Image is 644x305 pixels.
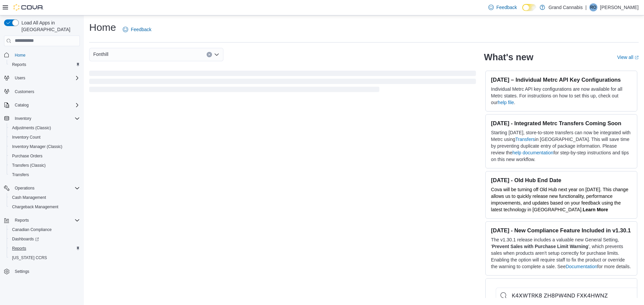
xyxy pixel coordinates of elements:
span: Inventory Manager (Classic) [12,144,62,149]
button: Customers [1,87,83,96]
span: Transfers [12,172,29,177]
span: Chargeback Management [9,203,80,211]
p: Grand Cannabis [548,3,583,11]
a: Learn More [583,207,608,212]
h3: [DATE] – Individual Metrc API Key Configurations [491,76,632,83]
button: Open list of options [214,52,219,57]
button: Clear input [207,52,212,57]
a: Reports [9,244,29,252]
input: Dark Mode [522,4,536,11]
span: Home [15,53,25,58]
a: Cash Management [9,194,49,202]
span: Adjustments (Classic) [12,125,51,131]
button: Adjustments (Classic) [7,123,83,133]
span: Feedback [496,4,517,11]
a: Adjustments (Classic) [9,124,54,132]
span: Fonthill [93,50,108,58]
span: Operations [12,184,80,192]
span: Inventory [15,116,31,121]
span: Catalog [12,101,80,109]
button: Chargeback Management [7,202,83,212]
span: Inventory Count [9,133,80,141]
span: Reports [12,246,26,251]
button: Settings [1,266,83,276]
span: Users [12,74,80,82]
button: Reports [7,60,83,69]
a: View allExternal link [617,55,639,60]
span: Settings [12,267,80,276]
span: Reports [15,218,29,223]
span: Transfers (Classic) [9,161,80,169]
span: Reports [12,62,26,67]
a: help file [498,100,514,105]
span: Catalog [15,102,29,108]
span: [US_STATE] CCRS [12,255,47,260]
button: Purchase Orders [7,151,83,161]
a: Home [12,51,28,59]
button: Operations [1,183,83,193]
h3: [DATE] - Integrated Metrc Transfers Coming Soon [491,120,632,127]
a: Feedback [120,23,154,36]
span: Cash Management [9,194,80,202]
button: Cash Management [7,193,83,202]
span: Purchase Orders [12,153,43,159]
p: Individual Metrc API key configurations are now available for all Metrc states. For instructions ... [491,86,632,106]
span: Canadian Compliance [9,226,80,234]
span: Cash Management [12,195,46,200]
a: Chargeback Management [9,203,61,211]
span: Purchase Orders [9,152,80,160]
a: Dashboards [7,234,83,244]
a: [US_STATE] CCRS [9,254,50,262]
p: The v1.30.1 release includes a valuable new General Setting, ' ', which prevents sales when produ... [491,236,632,270]
button: Transfers (Classic) [7,161,83,170]
button: Users [1,73,83,83]
button: Operations [12,184,37,192]
button: Catalog [1,100,83,110]
span: Washington CCRS [9,254,80,262]
button: Inventory Manager (Classic) [7,142,83,151]
button: Reports [7,244,83,253]
span: Feedback [131,26,151,33]
a: Canadian Compliance [9,226,54,234]
a: Customers [12,88,37,96]
button: Catalog [12,101,31,109]
a: Documentation [566,264,597,269]
h2: What's new [484,52,533,63]
a: help documentation [513,150,553,155]
span: Transfers [9,171,80,179]
button: Reports [1,216,83,225]
span: Load All Apps in [GEOGRAPHIC_DATA] [19,19,80,33]
span: Operations [15,185,35,191]
span: Customers [15,89,34,94]
h1: Home [89,21,116,34]
span: Chargeback Management [12,204,58,210]
span: Adjustments (Classic) [9,124,80,132]
button: Inventory [12,115,34,123]
span: Settings [15,269,29,274]
span: Loading [89,72,476,93]
span: Reports [9,61,80,69]
span: Users [15,75,25,81]
span: Cova will be turning off Old Hub next year on [DATE]. This change allows us to quickly release ne... [491,187,628,212]
div: Rick O'Neil [589,3,597,11]
button: Inventory [1,114,83,123]
svg: External link [635,56,639,60]
a: Feedback [486,1,520,14]
span: Customers [12,87,80,96]
a: Inventory Count [9,133,43,141]
strong: Prevent Sales with Purchase Limit Warning [492,244,588,249]
span: Home [12,51,80,59]
span: Inventory [12,115,80,123]
a: Transfers [9,171,32,179]
span: Reports [12,216,80,224]
a: Settings [12,268,32,276]
span: Canadian Compliance [12,227,52,232]
span: Inventory Count [12,135,41,140]
a: Inventory Manager (Classic) [9,143,65,151]
p: | [585,3,587,11]
button: Reports [12,216,32,224]
span: Inventory Manager (Classic) [9,143,80,151]
button: Users [12,74,28,82]
button: Transfers [7,170,83,179]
